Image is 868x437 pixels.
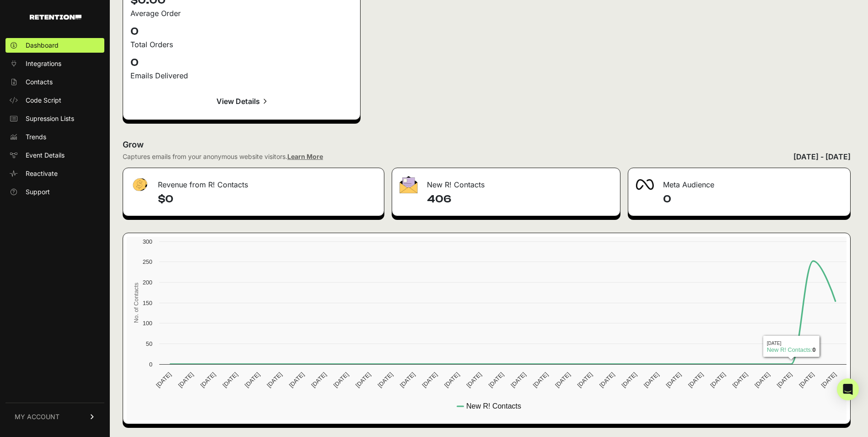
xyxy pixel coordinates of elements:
[265,371,283,389] text: [DATE]
[123,152,323,161] div: Captures emails from your anonymous website visitors.
[26,77,53,87] span: Contacts
[149,361,152,368] text: 0
[636,179,654,190] img: fa-meta-2f981b61bb99beabf952f7030308934f19ce035c18b003e963880cc3fabeebb7.png
[143,300,152,306] text: 150
[130,8,353,19] div: Average Order
[687,371,705,389] text: [DATE]
[487,371,505,389] text: [DATE]
[576,371,594,389] text: [DATE]
[598,371,616,389] text: [DATE]
[310,371,328,389] text: [DATE]
[709,371,727,389] text: [DATE]
[130,70,353,81] div: Emails Delivered
[287,153,323,160] a: Learn More
[776,371,793,389] text: [DATE]
[620,371,638,389] text: [DATE]
[5,38,104,53] a: Dashboard
[130,176,149,194] img: fa-dollar-13500eef13a19c4ab2b9ed9ad552e47b0d9fc28b02b83b90ba0e00f96d6372e9.png
[793,151,851,162] div: [DATE] - [DATE]
[155,371,173,389] text: [DATE]
[399,371,416,389] text: [DATE]
[443,371,461,389] text: [DATE]
[26,59,61,68] span: Integrations
[130,55,353,70] p: 0
[532,371,550,389] text: [DATE]
[377,371,394,389] text: [DATE]
[143,279,152,286] text: 200
[5,111,104,126] a: Supression Lists
[130,24,353,39] p: 0
[628,168,850,196] div: Meta Audience
[243,371,261,389] text: [DATE]
[731,371,749,389] text: [DATE]
[146,340,152,347] text: 50
[354,371,372,389] text: [DATE]
[26,169,58,178] span: Reactivate
[332,371,350,389] text: [DATE]
[143,258,152,265] text: 250
[26,41,59,50] span: Dashboard
[26,114,74,123] span: Supression Lists
[466,402,521,410] text: New R! Contacts
[5,148,104,163] a: Event Details
[5,403,104,431] a: MY ACCOUNT
[177,371,195,389] text: [DATE]
[130,39,353,50] div: Total Orders
[26,132,46,142] span: Trends
[5,56,104,71] a: Integrations
[753,371,771,389] text: [DATE]
[5,130,104,144] a: Trends
[133,283,140,323] text: No. of Contacts
[158,192,377,207] h4: $0
[26,96,61,105] span: Code Script
[798,371,815,389] text: [DATE]
[130,90,353,112] a: View Details
[399,176,418,193] img: fa-envelope-19ae18322b30453b285274b1b8af3d052b27d846a4fbe8435d1a52b978f639a2.png
[123,168,384,196] div: Revenue from R! Contacts
[5,93,104,108] a: Code Script
[288,371,306,389] text: [DATE]
[143,238,152,245] text: 300
[199,371,217,389] text: [DATE]
[509,371,527,389] text: [DATE]
[30,15,81,20] img: Retention.com
[427,192,613,207] h4: 406
[15,412,59,421] span: MY ACCOUNT
[5,75,104,89] a: Contacts
[663,192,843,207] h4: 0
[820,371,838,389] text: [DATE]
[664,371,682,389] text: [DATE]
[5,166,104,181] a: Reactivate
[465,371,483,389] text: [DATE]
[554,371,571,389] text: [DATE]
[26,151,65,160] span: Event Details
[642,371,660,389] text: [DATE]
[123,138,851,151] h2: Grow
[392,168,620,196] div: New R! Contacts
[221,371,239,389] text: [DATE]
[837,378,859,400] div: Open Intercom Messenger
[421,371,438,389] text: [DATE]
[5,185,104,199] a: Support
[26,187,50,197] span: Support
[143,320,152,327] text: 100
